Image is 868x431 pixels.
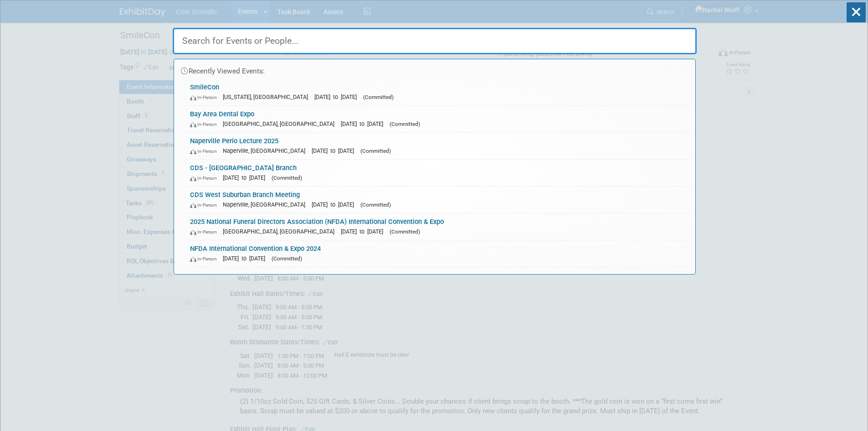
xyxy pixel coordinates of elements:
span: (Committed) [272,255,302,262]
a: CDS West Suburban Branch Meeting In-Person Naperville, [GEOGRAPHIC_DATA] [DATE] to [DATE] (Commit... [185,187,691,213]
input: Search for Events or People... [173,28,697,54]
span: (Committed) [360,148,391,154]
span: [GEOGRAPHIC_DATA], [GEOGRAPHIC_DATA] [223,228,339,235]
span: [GEOGRAPHIC_DATA], [GEOGRAPHIC_DATA] [223,120,339,127]
span: [DATE] to [DATE] [223,174,270,181]
span: In-Person [190,229,221,235]
span: [US_STATE], [GEOGRAPHIC_DATA] [223,93,313,100]
div: Recently Viewed Events: [179,59,691,79]
span: [DATE] to [DATE] [314,93,361,100]
span: (Committed) [272,175,302,181]
span: In-Person [190,202,221,208]
a: 2025 National Funeral Directors Association (NFDA) International Convention & Expo In-Person [GEO... [185,213,691,240]
span: Naperville, [GEOGRAPHIC_DATA] [223,201,310,208]
span: [DATE] to [DATE] [223,255,270,262]
a: NFDA International Convention & Expo 2024 In-Person [DATE] to [DATE] (Committed) [185,240,691,267]
span: (Committed) [390,228,420,235]
a: Bay Area Dental Expo In-Person [GEOGRAPHIC_DATA], [GEOGRAPHIC_DATA] [DATE] to [DATE] (Committed) [185,106,691,132]
span: [DATE] to [DATE] [341,228,388,235]
a: SmileCon In-Person [US_STATE], [GEOGRAPHIC_DATA] [DATE] to [DATE] (Committed) [185,79,691,105]
span: (Committed) [390,121,420,127]
span: [DATE] to [DATE] [341,120,388,127]
span: (Committed) [363,94,394,100]
span: Naperville, [GEOGRAPHIC_DATA] [223,147,310,154]
a: CDS - [GEOGRAPHIC_DATA] Branch In-Person [DATE] to [DATE] (Committed) [185,160,691,186]
span: In-Person [190,256,221,262]
span: In-Person [190,94,221,100]
a: Naperville Perio Lecture 2025 In-Person Naperville, [GEOGRAPHIC_DATA] [DATE] to [DATE] (Committed) [185,133,691,159]
span: (Committed) [360,202,391,208]
span: In-Person [190,148,221,154]
span: In-Person [190,121,221,127]
span: In-Person [190,175,221,181]
span: [DATE] to [DATE] [312,201,359,208]
span: [DATE] to [DATE] [312,147,359,154]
